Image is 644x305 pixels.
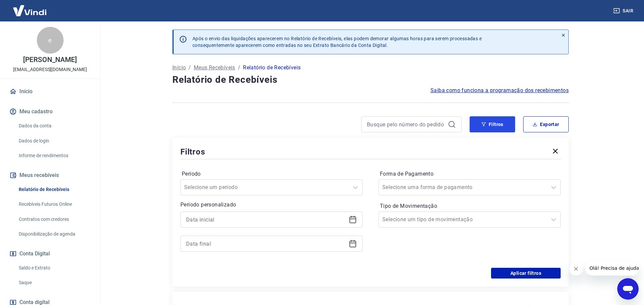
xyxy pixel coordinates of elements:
a: Dados de login [16,134,92,148]
a: Início [172,64,186,72]
a: Recebíveis Futuros Online [16,197,92,211]
p: Período personalizado [180,201,363,209]
label: Forma de Pagamento [380,170,559,178]
button: Aplicar filtros [491,268,561,279]
button: Meus recebíveis [8,168,92,183]
button: Meu cadastro [8,104,92,119]
input: Data final [186,239,346,249]
img: Vindi [8,0,52,21]
iframe: Mensagem da empresa [585,261,639,276]
input: Busque pelo número do pedido [367,119,445,129]
button: Filtros [470,116,515,132]
p: [EMAIL_ADDRESS][DOMAIN_NAME] [13,66,87,73]
iframe: Fechar mensagem [569,262,583,276]
button: Exportar [523,116,569,132]
a: Disponibilização de agenda [16,227,92,241]
p: [PERSON_NAME] [23,56,77,63]
p: / [238,64,240,72]
a: Contratos com credores [16,212,92,226]
iframe: Botão para abrir a janela de mensagens [617,278,639,300]
p: Relatório de Recebíveis [243,64,301,72]
p: Após o envio das liquidações aparecerem no Relatório de Recebíveis, elas podem demorar algumas ho... [192,35,482,49]
a: Saiba como funciona a programação dos recebimentos [430,86,569,95]
a: Saldo e Extrato [16,261,92,275]
button: Sair [612,5,636,17]
a: Meus Recebíveis [194,64,235,72]
input: Data inicial [186,215,346,225]
p: / [188,64,191,72]
a: Dados da conta [16,119,92,133]
label: Tipo de Movimentação [380,202,559,210]
span: Olá! Precisa de ajuda? [4,5,56,10]
a: Relatório de Recebíveis [16,183,92,196]
div: e [37,27,64,54]
label: Período [182,170,361,178]
a: Saque [16,276,92,290]
a: Início [8,84,92,99]
h5: Filtros [180,146,205,157]
a: Informe de rendimentos [16,149,92,163]
button: Conta Digital [8,246,92,261]
h4: Relatório de Recebíveis [172,73,569,86]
